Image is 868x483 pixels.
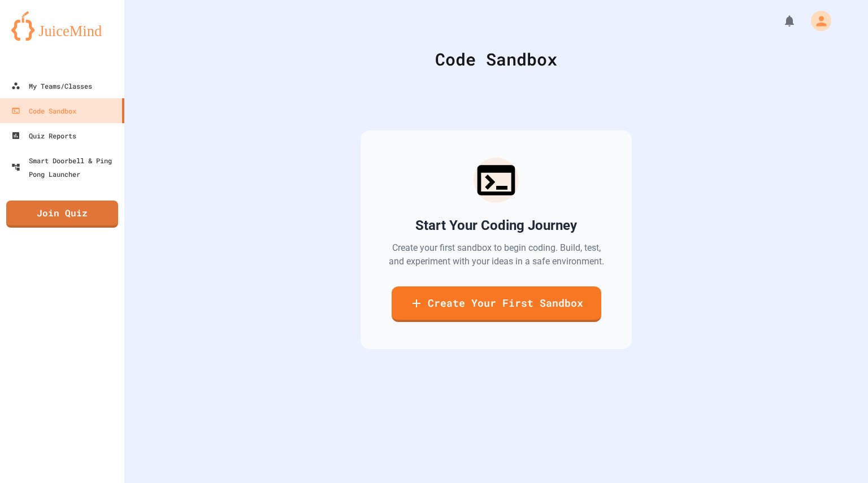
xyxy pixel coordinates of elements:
h2: Start Your Coding Journey [415,216,577,234]
div: Code Sandbox [153,46,840,72]
div: My Account [799,8,834,34]
p: Create your first sandbox to begin coding. Build, test, and experiment with your ideas in a safe ... [388,241,605,268]
img: logo-orange.svg [11,11,113,41]
div: Smart Doorbell & Ping Pong Launcher [11,154,120,181]
a: Create Your First Sandbox [392,286,601,322]
a: Join Quiz [6,201,118,228]
div: Code Sandbox [11,104,76,118]
div: My Notifications [762,11,799,31]
div: Quiz Reports [11,129,76,142]
div: My Teams/Classes [11,79,92,93]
